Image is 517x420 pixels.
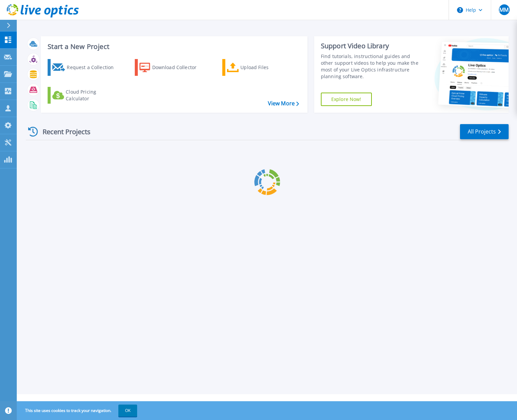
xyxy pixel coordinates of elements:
[18,405,137,417] span: This site uses cookies to track your navigation.
[66,89,119,102] div: Cloud Pricing Calculator
[118,405,137,417] button: OK
[48,43,299,50] h3: Start a New Project
[26,123,100,140] div: Recent Projects
[67,61,120,74] div: Request a Collection
[321,93,372,106] a: Explore Now!
[321,42,418,50] div: Support Video Library
[460,124,509,139] a: All Projects
[240,61,294,74] div: Upload Files
[48,87,122,104] a: Cloud Pricing Calculator
[499,7,509,12] span: MM
[222,59,297,76] a: Upload Files
[268,100,299,107] a: View More
[321,53,418,80] div: Find tutorials, instructional guides and other support videos to help you make the most of your L...
[152,61,206,74] div: Download Collector
[48,59,122,76] a: Request a Collection
[135,59,210,76] a: Download Collector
